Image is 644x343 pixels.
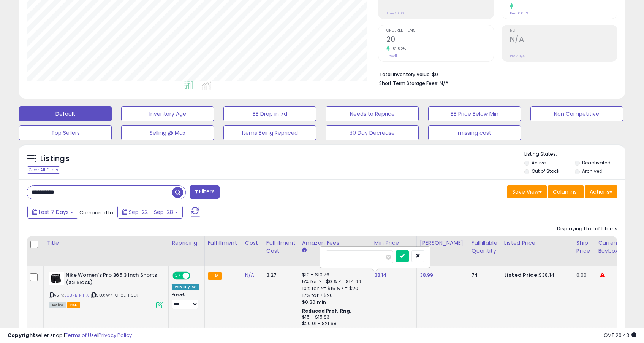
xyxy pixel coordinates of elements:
h5: Listings [40,153,70,164]
p: Listing States: [524,151,625,158]
div: seller snap | | [8,332,132,339]
button: Selling @ Max [121,125,214,140]
div: Preset: [172,292,199,309]
label: Archived [582,168,603,174]
b: Short Term Storage Fees: [379,80,438,86]
span: Columns [553,188,577,196]
a: N/A [245,271,254,279]
label: Active [532,160,546,166]
small: Prev: N/A [510,54,525,58]
h2: 20 [386,35,494,45]
div: 3.27 [266,272,293,279]
small: Prev: 11 [386,54,397,58]
button: 30 Day Decrease [326,125,418,140]
div: Amazon Fees [302,239,368,247]
b: Total Inventory Value: [379,71,431,78]
div: 17% for > $20 [302,292,365,299]
button: BB Price Below Min [428,106,521,121]
small: Prev: 0.00% [510,11,528,16]
div: Min Price [374,239,413,247]
div: Fulfillment [208,239,239,247]
span: Ordered Items [386,29,494,33]
button: Top Sellers [19,125,112,140]
span: Last 7 Days [39,208,69,216]
button: Inventory Age [121,106,214,121]
span: 2025-10-6 20:43 GMT [604,332,636,339]
button: Default [19,106,112,121]
img: 31u0VDqXKtL._SL40_.jpg [49,272,64,285]
div: [PERSON_NAME] [420,239,465,247]
a: 38.14 [374,271,387,279]
div: Displaying 1 to 1 of 1 items [557,225,617,233]
div: $38.14 [504,272,567,279]
li: $0 [379,69,612,78]
b: Reduced Prof. Rng. [302,308,352,314]
small: 81.82% [390,46,406,52]
small: FBA [208,272,222,280]
button: Needs to Reprice [326,106,418,121]
span: | SKU: W7-QP8E-P6LK [90,292,138,298]
div: Clear All Filters [27,166,60,174]
button: Actions [585,185,617,198]
div: 10% for >= $15 & <= $20 [302,285,365,292]
div: Cost [245,239,260,247]
span: All listings currently available for purchase on Amazon [49,302,66,308]
b: Listed Price: [504,271,539,279]
span: ON [173,273,183,279]
div: 74 [472,272,495,279]
span: Compared to: [79,209,114,216]
a: Privacy Policy [98,332,132,339]
div: $10 - $10.76 [302,272,365,278]
span: ROI [510,29,617,33]
span: N/A [440,80,449,87]
label: Deactivated [582,160,611,166]
div: Ship Price [576,239,592,255]
div: $15 - $15.83 [302,314,365,321]
small: Amazon Fees. [302,247,307,254]
button: Items Being Repriced [223,125,316,140]
div: Fulfillable Quantity [472,239,498,255]
button: Filters [190,185,219,199]
a: B0BRBTR1HX [64,292,89,298]
div: $0.30 min [302,299,365,306]
h2: N/A [510,35,617,45]
div: Title [47,239,165,247]
button: Last 7 Days [27,206,78,219]
a: Terms of Use [65,332,97,339]
button: missing cost [428,125,521,140]
div: Fulfillment Cost [266,239,296,255]
span: FBA [67,302,80,308]
button: Columns [548,185,584,198]
strong: Copyright [8,332,35,339]
label: Out of Stock [532,168,559,174]
button: Non Competitive [530,106,623,121]
span: OFF [189,273,201,279]
div: Repricing [172,239,201,247]
div: Win BuyBox [172,284,199,290]
button: BB Drop in 7d [223,106,316,121]
b: Nike Women's Pro 365 3 Inch Shorts (XS Black) [66,272,158,288]
span: Sep-22 - Sep-28 [129,208,173,216]
div: Current Buybox Price [598,239,637,255]
a: 38.99 [420,271,434,279]
div: ASIN: [49,272,163,307]
button: Save View [507,185,547,198]
div: 5% for >= $0 & <= $14.99 [302,278,365,285]
div: Listed Price [504,239,570,247]
small: Prev: $0.00 [386,11,404,16]
button: Sep-22 - Sep-28 [117,206,183,219]
div: 0.00 [576,272,589,279]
